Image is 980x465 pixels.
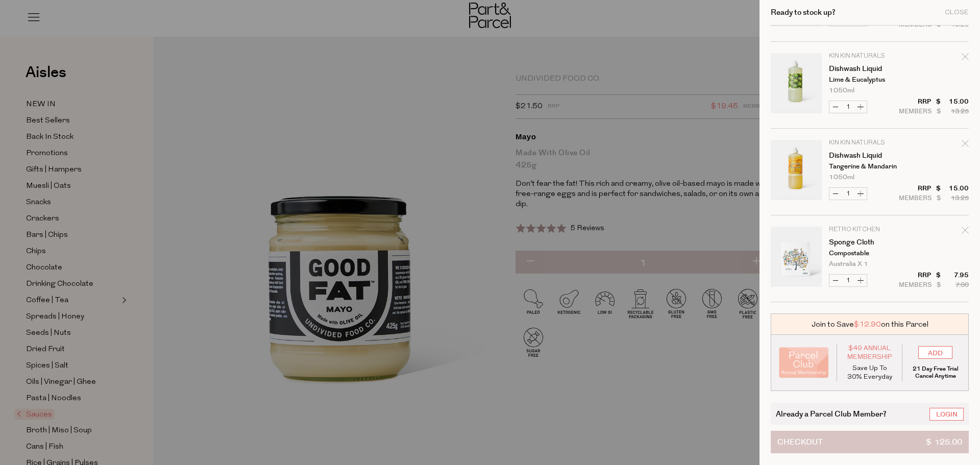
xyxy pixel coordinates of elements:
input: QTY Sponge Cloth [842,275,854,286]
p: Kin Kin Naturals [829,140,908,146]
span: $12.90 [854,319,881,330]
div: Remove Dishwash Liquid [962,52,969,65]
p: Save Up To 30% Everyday [845,364,895,381]
p: Kin Kin Naturals [829,53,908,59]
p: Tangerine & Mandarin [829,163,908,170]
a: Sponge Cloth [829,239,908,246]
a: Login [929,408,964,421]
a: Dishwash Liquid [829,152,908,159]
p: Lime & Eucalyptus [829,77,908,83]
span: Checkout [777,431,823,453]
input: QTY Dishwash Liquid [842,101,854,113]
div: Close [945,9,969,16]
span: $49 Annual Membership [845,344,895,361]
span: Australia x 1 [829,261,868,267]
div: Remove Dishwash Liquid [962,138,969,152]
a: Dishwash Liquid [829,65,908,72]
div: Join to Save on this Parcel [771,313,969,335]
input: QTY Dishwash Liquid [842,188,854,200]
span: 1050ml [829,87,854,94]
p: Compostable [829,250,908,257]
span: 1050ml [829,174,854,181]
span: Already a Parcel Club Member? [776,408,887,420]
span: $ 125.00 [926,431,962,453]
h2: Ready to stock up? [771,9,836,16]
p: 21 Day Free Trial Cancel Anytime [910,365,961,380]
button: Checkout$ 125.00 [771,431,969,453]
p: Retro Kitchen [829,227,908,233]
input: ADD [918,346,952,359]
div: Remove Sponge Cloth [962,225,969,239]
